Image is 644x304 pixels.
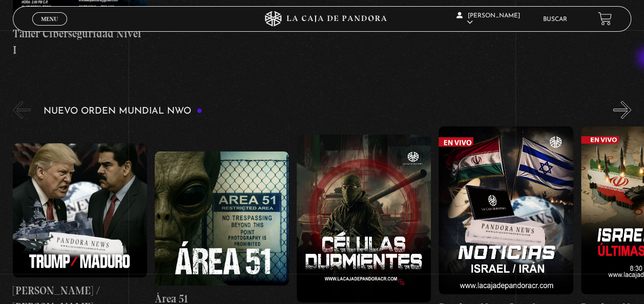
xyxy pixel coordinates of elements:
[598,12,612,26] a: View your shopping cart
[543,16,567,23] a: Buscar
[44,106,202,116] h3: Nuevo Orden Mundial NWO
[13,101,31,119] button: Previous
[41,16,58,22] span: Menu
[13,26,147,58] h4: Taller Ciberseguridad Nivel I
[456,13,520,26] span: [PERSON_NAME]
[38,25,62,32] span: Cerrar
[613,101,631,119] button: Next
